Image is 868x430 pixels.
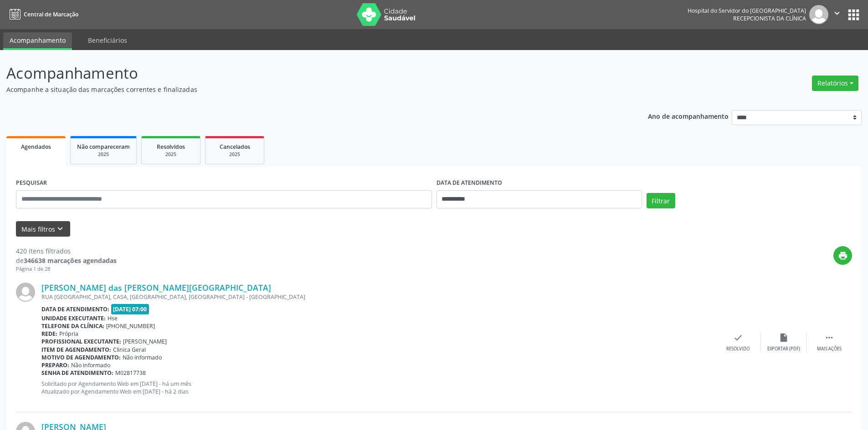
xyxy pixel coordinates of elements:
span: Própria [59,330,78,338]
p: Solicitado por Agendamento Web em [DATE] - há um mês Atualizado por Agendamento Web em [DATE] - h... [41,380,715,395]
div: Resolvido [726,346,750,352]
i: check [733,333,743,343]
div: de [16,256,117,265]
span: [DATE] 07:00 [111,304,149,314]
b: Data de atendimento: [41,305,109,313]
a: [PERSON_NAME] das [PERSON_NAME][GEOGRAPHIC_DATA] [41,283,271,293]
span: [PERSON_NAME] [123,338,167,345]
i: insert_drive_file [779,333,789,343]
p: Acompanhamento [6,62,605,85]
b: Item de agendamento: [41,346,111,354]
button: Relatórios [812,76,858,91]
div: 2025 [148,151,194,158]
b: Motivo de agendamento: [41,354,121,361]
div: Exportar (PDF) [767,346,800,352]
img: img [809,5,828,24]
b: Preparo: [41,361,69,369]
a: Acompanhamento [3,32,72,50]
span: Não informado [71,361,110,369]
span: M02817738 [115,369,146,377]
label: PESQUISAR [16,176,47,190]
i: print [838,251,848,261]
p: Acompanhe a situação das marcações correntes e finalizadas [6,85,605,94]
i: keyboard_arrow_down [55,224,65,234]
span: Hse [108,314,118,322]
span: Não compareceram [77,143,130,151]
span: Clinica Geral [113,346,146,354]
b: Unidade executante: [41,314,106,322]
div: RUA [GEOGRAPHIC_DATA], CASA, [GEOGRAPHIC_DATA], [GEOGRAPHIC_DATA] - [GEOGRAPHIC_DATA] [41,293,715,301]
label: DATA DE ATENDIMENTO [437,176,502,190]
i:  [832,8,842,18]
span: Não informado [123,354,162,361]
span: Recepcionista da clínica [733,15,806,22]
div: 420 itens filtrados [16,246,117,256]
a: Central de Marcação [6,7,78,22]
span: Agendados [21,143,51,151]
i:  [824,333,834,343]
button: Mais filtroskeyboard_arrow_down [16,221,70,237]
img: img [16,283,35,302]
span: Resolvidos [157,143,185,151]
button: apps [846,7,862,23]
a: Beneficiários [82,32,134,48]
button: print [833,246,852,265]
p: Ano de acompanhamento [648,110,729,121]
span: [PHONE_NUMBER] [106,322,155,330]
div: 2025 [212,151,257,158]
b: Telefone da clínica: [41,322,104,330]
b: Senha de atendimento: [41,369,113,377]
div: Hospital do Servidor do [GEOGRAPHIC_DATA] [688,7,806,15]
b: Rede: [41,330,57,338]
strong: 346638 marcações agendadas [24,256,117,265]
span: Central de Marcação [24,10,78,18]
button:  [828,5,846,24]
span: Cancelados [220,143,250,151]
div: 2025 [77,151,130,158]
b: Profissional executante: [41,338,121,345]
div: Página 1 de 28 [16,265,117,273]
div: Mais ações [817,346,842,352]
button: Filtrar [647,193,675,208]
